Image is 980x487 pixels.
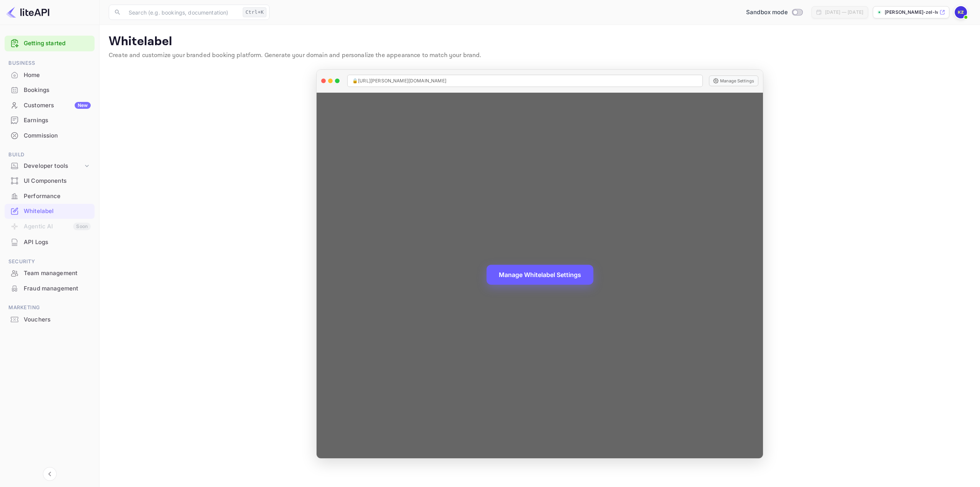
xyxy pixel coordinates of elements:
[24,162,83,171] div: Developer tools
[487,265,593,285] button: Manage Whitelabel Settings
[743,8,805,17] div: Switch to Production mode
[5,68,95,83] div: Home
[124,5,240,20] input: Search (e.g. bookings, documentation)
[5,68,95,82] a: Home
[5,204,95,218] a: Whitelabel
[352,77,446,84] span: 🔒 [URL][PERSON_NAME][DOMAIN_NAME]
[24,39,91,48] a: Getting started
[109,34,971,49] p: Whitelabel
[5,159,95,173] div: Developer tools
[24,315,91,324] div: Vouchers
[5,174,95,189] div: UI Components
[5,98,95,113] div: CustomersNew
[746,8,788,17] span: Sandbox mode
[5,257,95,266] span: Security
[24,177,91,185] div: UI Components
[5,281,95,295] a: Fraud management
[5,303,95,312] span: Marketing
[5,281,95,296] div: Fraud management
[5,235,95,249] a: API Logs
[24,269,91,278] div: Team management
[5,189,95,204] div: Performance
[5,312,95,327] div: Vouchers
[24,86,91,95] div: Bookings
[5,36,95,51] div: Getting started
[5,204,95,219] div: Whitelabel
[24,131,91,140] div: Commission
[709,75,758,86] button: Manage Settings
[75,102,91,109] div: New
[43,467,57,481] button: Collapse navigation
[24,192,91,201] div: Performance
[5,266,95,281] div: Team management
[5,113,95,128] div: Earnings
[5,189,95,203] a: Performance
[5,83,95,97] a: Bookings
[5,174,95,188] a: UI Components
[24,116,91,125] div: Earnings
[24,284,91,293] div: Fraud management
[885,9,938,16] p: [PERSON_NAME]-zel-lwr3s...
[5,113,95,127] a: Earnings
[243,7,266,17] div: Ctrl+K
[5,266,95,280] a: Team management
[24,207,91,216] div: Whitelabel
[24,238,91,247] div: API Logs
[5,128,95,143] a: Commission
[24,101,91,110] div: Customers
[5,59,95,67] span: Business
[5,128,95,143] div: Commission
[5,235,95,250] div: API Logs
[5,98,95,112] a: CustomersNew
[109,51,971,60] p: Create and customize your branded booking platform. Generate your domain and personalize the appe...
[5,151,95,159] span: Build
[5,312,95,326] a: Vouchers
[6,6,49,18] img: LiteAPI logo
[825,9,863,16] div: [DATE] — [DATE]
[5,83,95,98] div: Bookings
[955,6,967,18] img: klemen jelen zel
[24,71,91,80] div: Home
